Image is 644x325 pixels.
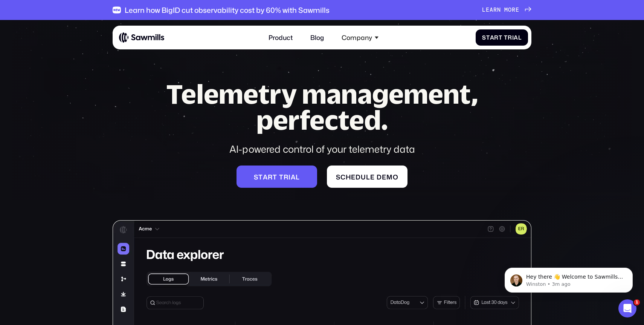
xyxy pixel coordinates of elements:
span: S [482,34,486,41]
span: r [494,34,499,41]
span: e [351,173,356,181]
span: l [366,173,370,181]
span: c [340,173,346,181]
iframe: Intercom live chat [618,299,636,317]
span: a [263,173,268,181]
span: r [508,34,512,41]
span: d [356,173,361,181]
span: h [346,173,351,181]
span: e [486,7,490,14]
span: a [490,7,493,14]
a: StartTrial [476,29,528,46]
span: o [508,7,512,14]
span: a [291,173,296,181]
span: u [361,173,366,181]
span: l [296,173,300,181]
a: Starttrial [237,166,317,188]
span: m [386,173,393,181]
span: o [393,173,398,181]
span: r [284,173,288,181]
span: t [258,173,263,181]
span: i [288,173,291,181]
a: Learnmore [482,7,531,14]
span: t [499,34,502,41]
span: e [516,7,519,14]
span: t [279,173,284,181]
span: e [370,173,375,181]
span: d [377,173,382,181]
div: Company [337,29,383,46]
span: T [504,34,508,41]
a: Blog [306,29,329,46]
span: e [382,173,386,181]
span: a [514,34,518,41]
span: a [490,34,494,41]
span: t [273,173,277,181]
span: L [482,7,486,14]
span: S [254,173,258,181]
span: n [497,7,501,14]
span: m [504,7,508,14]
span: t [486,34,490,41]
div: Company [342,34,372,41]
span: r [268,173,273,181]
a: Product [264,29,298,46]
span: 1 [634,299,640,305]
div: AI-powered control of your telemetry data [151,143,493,156]
a: Scheduledemo [327,166,407,188]
h1: Telemetry management, perfected. [151,81,493,133]
span: i [512,34,514,41]
iframe: Intercom notifications message [493,252,644,305]
div: Learn how BigID cut observability cost by 60% with Sawmills [125,6,330,14]
span: S [336,173,340,181]
span: l [518,34,522,41]
span: r [493,7,497,14]
span: r [512,7,516,14]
